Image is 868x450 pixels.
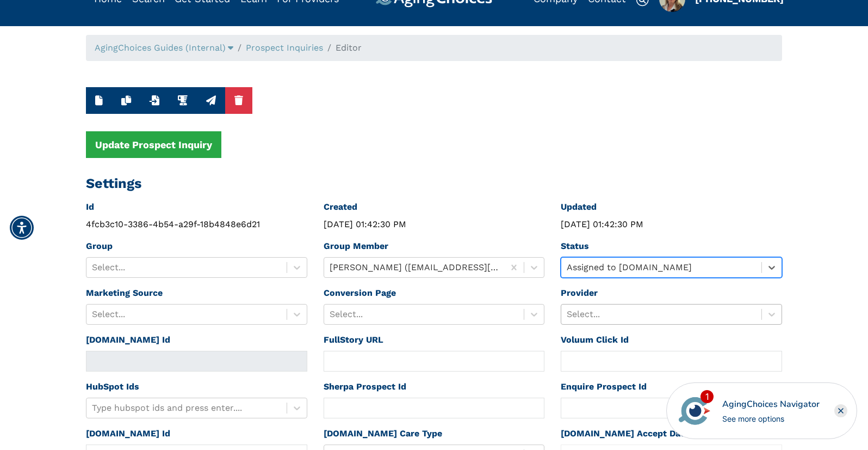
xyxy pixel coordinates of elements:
nav: breadcrumb [86,35,782,61]
label: [DOMAIN_NAME] Accept Date [561,427,689,440]
label: [DOMAIN_NAME] Care Type [324,427,442,440]
div: AgingChoices Navigator [722,398,820,411]
h2: Settings [86,175,782,192]
button: New [86,87,112,114]
label: Id [86,200,94,214]
button: Update Prospect Inquiry [86,131,221,158]
button: Import from youcanbook.me [140,87,169,114]
label: Updated [561,200,597,214]
label: Conversion Page [324,287,396,300]
span: Editor [336,42,362,53]
button: Run Integration [169,87,197,114]
button: Duplicate [112,87,140,114]
label: [DOMAIN_NAME] Id [86,333,170,346]
label: Group Member [324,240,388,253]
button: Delete [225,87,252,114]
a: AgingChoices Guides (Internal) [95,42,233,53]
label: Provider [561,287,598,300]
div: 1 [700,390,714,403]
button: Run Caring Integration [197,87,225,114]
label: HubSpot Ids [86,380,139,393]
div: Accessibility Menu [10,216,34,240]
div: 4fcb3c10-3386-4b54-a29f-18b4848e6d21 [86,218,307,231]
div: Close [834,404,847,417]
div: Popover trigger [95,41,233,54]
label: Group [86,240,113,253]
label: Status [561,240,589,253]
a: Prospect Inquiries [246,42,323,53]
label: Created [324,200,357,214]
label: Marketing Source [86,287,163,300]
span: AgingChoices Guides (Internal) [95,42,226,53]
label: Sherpa Prospect Id [324,380,406,393]
label: Voluum Click Id [561,333,629,346]
label: Enquire Prospect Id [561,380,647,393]
div: [DATE] 01:42:30 PM [561,218,782,231]
div: [DATE] 01:42:30 PM [324,218,545,231]
label: [DOMAIN_NAME] Id [86,427,170,440]
div: See more options [722,413,820,424]
label: FullStory URL [324,333,383,346]
img: avatar [676,392,713,429]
